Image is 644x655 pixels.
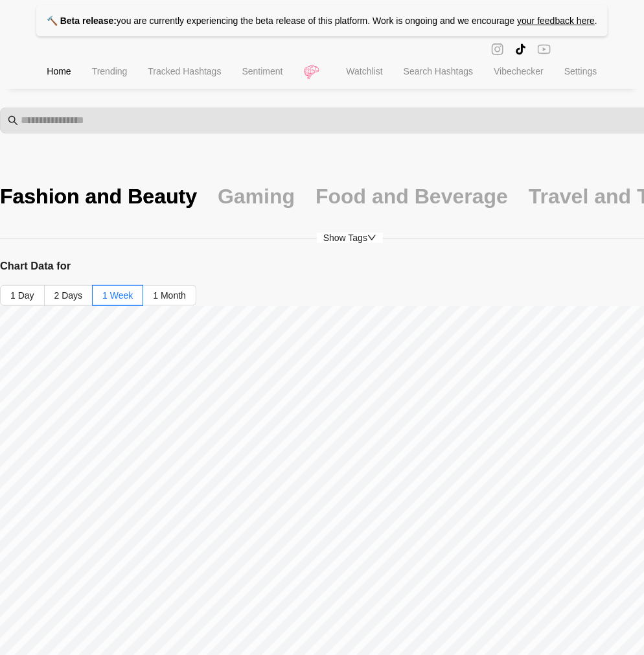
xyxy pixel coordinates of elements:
span: Search Hashtags [404,66,473,76]
div: Food and Beverage [316,183,508,210]
span: Vibechecker [494,66,544,76]
span: Trending [92,66,128,76]
p: you are currently experiencing the beta release of this platform. Work is ongoing and we encourage . [36,5,608,36]
span: Tracked Hashtags [148,66,221,76]
span: 1 Day [10,290,34,301]
span: 1 Month [153,290,186,301]
span: down [367,233,376,242]
span: youtube [538,41,551,56]
span: instagram [491,41,504,56]
span: Settings [564,66,597,76]
strong: 🔨 Beta release: [47,16,117,26]
a: your feedback here [517,16,595,26]
span: Show Tags [317,233,383,243]
span: Home [47,66,71,76]
span: Sentiment [242,66,283,76]
span: Watchlist [347,66,383,76]
span: 1 Week [102,290,133,301]
div: Gaming [218,183,295,210]
span: search [8,115,18,126]
span: 2 Days [54,290,83,301]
